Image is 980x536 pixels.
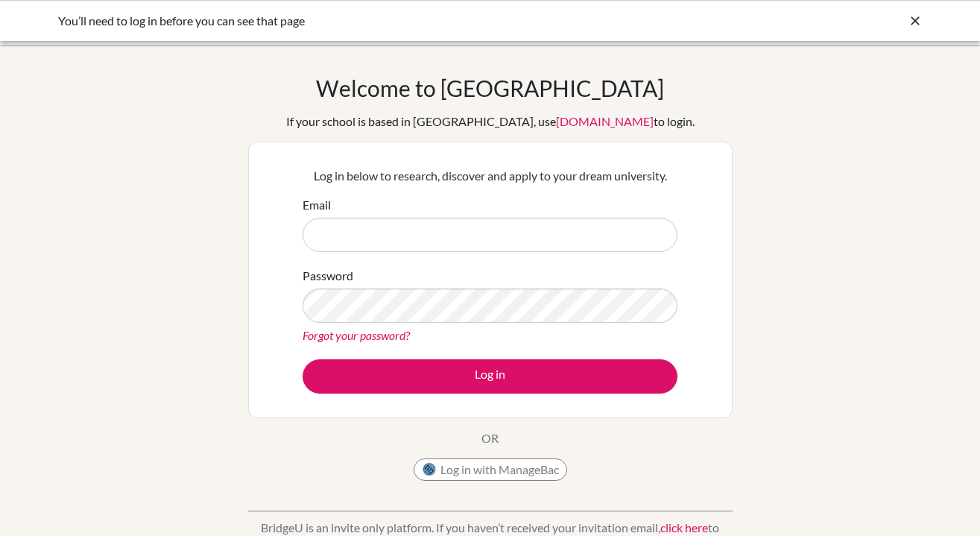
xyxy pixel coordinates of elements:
[316,75,664,101] h1: Welcome to [GEOGRAPHIC_DATA]
[303,167,677,185] p: Log in below to research, discover and apply to your dream university.
[303,359,677,394] button: Log in
[660,520,708,535] a: click here
[481,429,499,447] p: OR
[303,196,331,214] label: Email
[414,458,567,481] button: Log in with ManageBac
[58,12,699,30] div: You’ll need to log in before you can see that page
[556,114,654,128] a: [DOMAIN_NAME]
[303,267,353,285] label: Password
[303,328,410,342] a: Forgot your password?
[286,113,695,130] div: If your school is based in [GEOGRAPHIC_DATA], use to login.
